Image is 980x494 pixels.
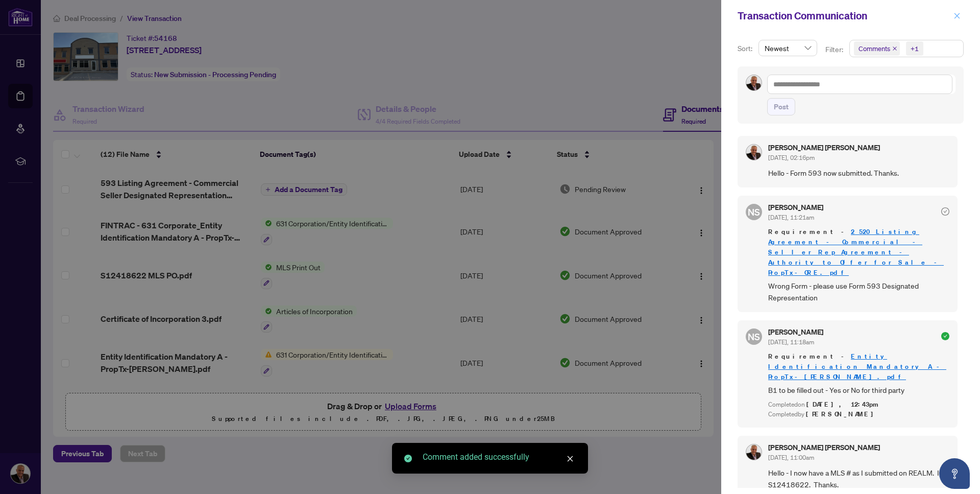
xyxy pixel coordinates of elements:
[768,144,880,151] h5: [PERSON_NAME] [PERSON_NAME]
[738,8,950,23] div: Transaction Communication
[768,154,815,161] span: [DATE], 02:16pm
[825,44,845,55] p: Filter:
[892,46,897,51] span: close
[765,40,811,56] span: Newest
[746,145,762,160] img: Profile Icon
[748,205,760,219] span: NS
[768,338,814,346] span: [DATE], 11:18am
[746,75,762,90] img: Profile Icon
[768,400,949,410] div: Completed on
[423,451,576,463] div: Comment added successfully
[768,467,949,491] span: Hello - I now have a MLS # as I submitted on REALM. It is S12418622. Thanks.
[748,330,760,344] span: NS
[768,167,949,179] span: Hello - Form 593 now submitted. Thanks.
[953,12,961,19] span: close
[806,400,880,409] span: [DATE], 12:43pm
[911,43,919,54] div: +1
[806,410,879,418] span: [PERSON_NAME]
[768,410,949,419] div: Completed by
[768,328,823,336] h5: [PERSON_NAME]
[941,207,949,216] span: check-circle
[738,43,754,54] p: Sort:
[565,453,576,464] a: Close
[768,444,880,451] h5: [PERSON_NAME] [PERSON_NAME]
[854,41,900,56] span: Comments
[768,351,949,382] span: Requirement -
[768,454,814,461] span: [DATE], 11:00am
[768,384,949,396] span: B1 to be filled out - Yes or No for third party
[768,227,949,278] span: Requirement -
[941,332,949,340] span: check-circle
[768,227,944,277] a: 2_520 Listing Agreement - Commercial - Seller Rep Agreement - Authority to Offer for Sale - PropT...
[859,43,890,54] span: Comments
[567,455,574,462] span: close
[768,280,949,304] span: Wrong Form - please use Form 593 Designated Representation
[768,204,823,211] h5: [PERSON_NAME]
[404,455,412,462] span: check-circle
[768,352,946,381] a: Entity Identification Mandatory A - PropTx-[PERSON_NAME].pdf
[746,444,762,460] img: Profile Icon
[767,98,795,115] button: Post
[768,214,814,221] span: [DATE], 11:21am
[939,458,970,489] button: Open asap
